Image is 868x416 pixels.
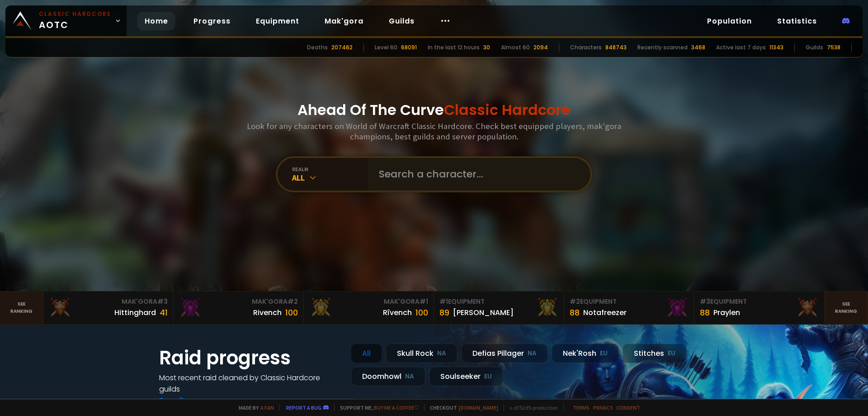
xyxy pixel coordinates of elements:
[351,367,425,386] div: Doomhowl
[174,292,304,324] a: Mak'Gora#2Rivench100
[552,344,619,363] div: Nek'Rosh
[439,306,449,319] div: 89
[583,307,627,318] div: Notafreezer
[434,292,564,324] a: #1Equipment89[PERSON_NAME]
[233,404,274,411] span: Made by
[700,297,710,306] span: # 3
[570,297,689,306] div: Equipment
[484,372,492,381] small: EU
[694,292,825,324] a: #3Equipment88Praylen
[309,297,428,306] div: Mak'Gora
[401,43,417,52] div: 68091
[243,121,625,142] h3: Look for any characters on World of Warcraft Classic Hardcore. Check best equipped players, mak'g...
[700,12,759,30] a: Population
[43,292,174,324] a: Mak'Gora#3Hittinghard41
[533,43,548,52] div: 2094
[439,297,448,306] span: # 1
[285,306,298,319] div: 100
[424,404,498,411] span: Checkout
[186,12,238,30] a: Progress
[483,43,490,52] div: 30
[528,349,537,358] small: NA
[691,43,705,52] div: 3468
[600,349,608,358] small: EU
[769,43,783,52] div: 11343
[159,344,340,372] h1: Raid progress
[504,404,558,411] span: v. d752d5 - production
[157,297,168,306] span: # 3
[668,349,675,358] small: EU
[383,307,412,318] div: Rîvench
[39,10,111,18] small: Classic Hardcore
[827,43,840,52] div: 7538
[292,172,368,183] div: All
[317,12,371,30] a: Mak'gora
[137,12,175,30] a: Home
[700,297,819,306] div: Equipment
[700,306,710,319] div: 88
[253,307,282,318] div: Rivench
[249,12,307,30] a: Equipment
[375,43,397,52] div: Level 60
[382,12,422,30] a: Guilds
[439,297,558,306] div: Equipment
[459,404,498,411] a: [DOMAIN_NAME]
[716,43,766,52] div: Active last 7 days
[351,344,382,363] div: All
[307,43,328,52] div: Deaths
[637,43,688,52] div: Recently scanned
[461,344,548,363] div: Defias Pillager
[292,166,368,172] div: realm
[159,395,218,406] a: See all progress
[570,306,580,319] div: 88
[616,404,640,411] a: Consent
[415,306,428,319] div: 100
[825,292,868,324] a: Seeranking
[179,297,298,306] div: Mak'Gora
[570,297,580,306] span: # 2
[286,404,321,411] a: Report a bug
[297,99,571,121] h1: Ahead Of The Curve
[501,43,530,52] div: Almost 60
[288,297,298,306] span: # 2
[373,158,580,191] input: Search a character...
[453,307,514,318] div: [PERSON_NAME]
[605,43,627,52] div: 848743
[5,5,127,36] a: Classic HardcoreAOTC
[806,43,823,52] div: Guilds
[770,12,824,30] a: Statistics
[570,43,602,52] div: Characters
[304,292,434,324] a: Mak'Gora#1Rîvench100
[374,404,419,411] a: Buy me a coffee
[39,10,111,32] span: AOTC
[160,306,168,319] div: 41
[159,372,340,395] h4: Most recent raid cleaned by Classic Hardcore guilds
[573,404,590,411] a: Terms
[114,307,156,318] div: Hittinghard
[386,344,458,363] div: Skull Rock
[334,404,419,411] span: Support me,
[437,349,446,358] small: NA
[331,43,353,52] div: 207462
[260,404,274,411] a: a fan
[429,367,503,386] div: Soulseeker
[564,292,694,324] a: #2Equipment88Notafreezer
[49,297,168,306] div: Mak'Gora
[420,297,428,306] span: # 1
[713,307,740,318] div: Praylen
[428,43,480,52] div: In the last 12 hours
[405,372,414,381] small: NA
[444,100,571,120] span: Classic Hardcore
[623,344,687,363] div: Stitches
[593,404,613,411] a: Privacy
